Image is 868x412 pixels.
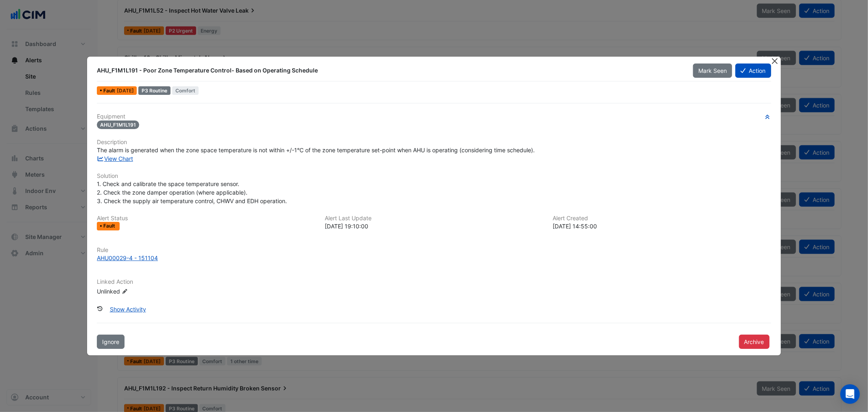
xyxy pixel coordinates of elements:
[172,86,199,95] span: Comfort
[771,57,779,65] button: Close
[553,222,771,230] div: [DATE] 14:55:00
[103,224,117,228] span: Fault
[693,64,732,78] button: Mark Seen
[97,247,771,254] h6: Rule
[97,155,133,162] a: View Chart
[97,147,535,153] span: The alarm is generated when the zone space temperature is not within +/-1°C of the zone temperatu...
[97,254,771,262] a: AHU00029-4 - 151104
[97,121,139,129] span: AHU_F1M1L191
[97,215,315,222] h6: Alert Status
[97,254,158,262] div: AHU00029-4 - 151104
[97,287,195,295] div: Unlinked
[97,335,125,349] button: Ignore
[735,64,771,78] button: Action
[117,88,134,94] span: Mon 22-Sep-2025 19:10 IST
[97,278,771,285] h6: Linked Action
[97,139,771,146] h6: Description
[105,302,151,316] button: Show Activity
[122,288,128,294] fa-icon: Edit Linked Action
[553,215,771,222] h6: Alert Created
[102,338,119,345] span: Ignore
[103,88,117,93] span: Fault
[97,173,771,180] h6: Solution
[97,113,771,120] h6: Equipment
[97,180,287,204] span: 1. Check and calibrate the space temperature sensor. 2. Check the zone damper operation (where ap...
[840,384,860,404] div: Open Intercom Messenger
[739,335,770,349] button: Archive
[325,222,543,230] div: [DATE] 19:10:00
[325,215,543,222] h6: Alert Last Update
[97,66,683,75] div: AHU_F1M1L191 - Poor Zone Temperature Control- Based on Operating Schedule
[138,86,171,95] div: P3 Routine
[698,67,727,74] span: Mark Seen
